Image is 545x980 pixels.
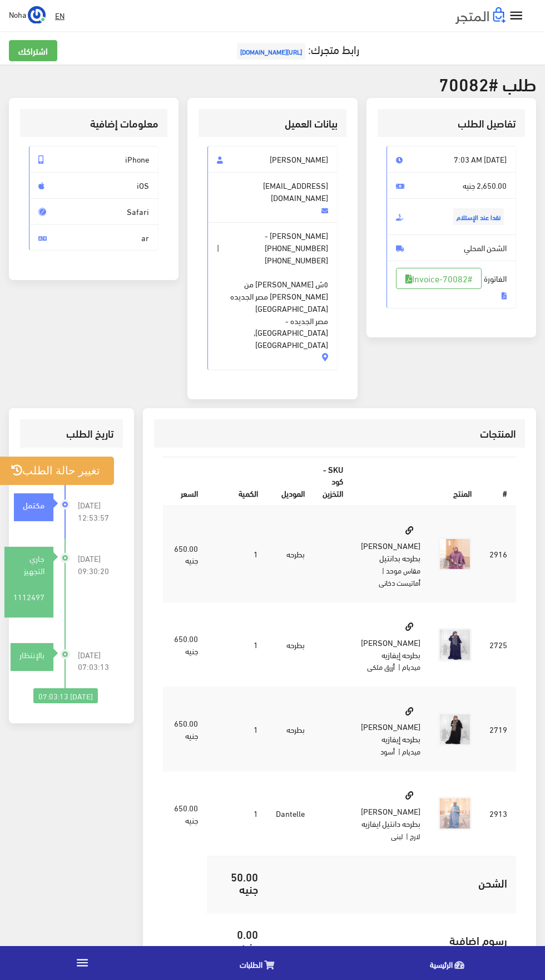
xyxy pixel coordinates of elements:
[207,146,337,173] span: [PERSON_NAME]
[28,6,46,24] img: ...
[480,457,516,506] th: #
[387,172,516,199] span: 2,650.00 جنيه
[402,744,420,758] small: ميديام
[29,224,158,251] span: ar
[276,876,507,889] h5: الشحن
[29,172,158,199] span: iOS
[9,40,57,61] a: اشتراكك
[29,198,158,225] span: Safari
[380,744,400,758] small: | أسود
[352,602,429,687] td: [PERSON_NAME] بطرحه إيفازيه
[207,118,337,129] h3: بيانات العميل
[267,602,314,687] td: بطرحه
[207,602,267,687] td: 1
[265,254,328,266] span: [PHONE_NUMBER]
[265,242,328,254] span: [PHONE_NUMBER]
[402,660,420,673] small: ميديام
[207,172,337,223] span: [EMAIL_ADDRESS][DOMAIN_NAME]
[355,949,545,977] a: الرئيسية
[240,957,262,971] span: الطلبات
[165,457,207,506] th: السعر
[352,687,429,772] td: [PERSON_NAME] بطرحه إيفازيه
[29,428,114,439] h3: تاريخ الطلب
[267,506,314,602] td: بطرحه
[237,43,305,60] span: [URL][DOMAIN_NAME]
[387,261,516,308] span: الفاتورة
[430,957,453,971] span: الرئيسية
[455,7,506,24] img: .
[352,506,429,602] td: [PERSON_NAME] بطرحه بدانتيل
[480,602,516,687] td: 2725
[379,563,420,589] small: | أماتيست دخانى
[165,506,207,602] td: 650.00 جنيه
[165,771,207,856] td: 650.00 جنيه
[207,771,267,856] td: 1
[78,499,115,523] span: [DATE] 12:53:57
[387,234,516,261] span: الشحن المحلي
[33,688,98,704] div: [DATE] 07:03:13
[55,8,65,22] u: EN
[367,660,400,673] small: | أزرق ملكى
[387,118,516,129] h3: تفاصيل الطلب
[9,73,536,93] h2: طلب #70082
[216,870,258,895] h5: 50.00 جنيه
[165,687,207,772] td: 650.00 جنيه
[480,506,516,602] td: 2916
[314,457,352,506] th: SKU - كود التخزين
[217,266,328,351] span: ٥ش [PERSON_NAME] من [PERSON_NAME] مصر الجديده [GEOGRAPHIC_DATA] مصر الجديده - [GEOGRAPHIC_DATA], ...
[23,498,44,511] strong: مكتمل
[9,6,46,23] a: ... Noha
[29,118,158,129] h3: معلومات إضافية
[453,208,504,225] span: نقدا عند الإستلام
[508,8,524,24] i: 
[267,457,314,506] th: الموديل
[267,687,314,772] td: بطرحه
[207,222,337,370] span: [PERSON_NAME] - |
[234,38,359,59] a: رابط متجرك:[URL][DOMAIN_NAME]
[352,457,480,506] th: المنتج
[207,687,267,772] td: 1
[410,829,420,842] small: لارج
[4,552,53,577] div: جاري التجهيز
[352,771,429,856] td: [PERSON_NAME] بطرحه دانتيل ايفازيه
[9,7,26,21] span: Noha
[391,829,408,842] small: | لبنى
[165,602,207,687] td: 650.00 جنيه
[165,949,355,977] a: الطلبات
[51,6,69,26] a: EN
[386,563,420,577] small: مقاس موحد
[396,268,482,289] a: #Invoice-70082
[480,687,516,772] td: 2719
[29,146,158,173] span: iPhone
[4,581,53,612] div: 1112497
[13,904,56,946] iframe: Drift Widget Chat Controller
[78,649,115,673] span: [DATE] 07:03:13
[480,771,516,856] td: 2913
[276,934,507,946] h5: رسوم اضافية
[387,146,516,173] span: [DATE] 7:03 AM
[11,649,53,661] div: بالإنتظار
[78,552,115,577] span: [DATE] 09:30:20
[267,771,314,856] td: Dantelle
[207,506,267,602] td: 1
[163,428,516,439] h3: المنتجات
[207,457,267,506] th: الكمية
[216,928,258,952] h5: 0.00 جنيه
[75,955,90,970] i: 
